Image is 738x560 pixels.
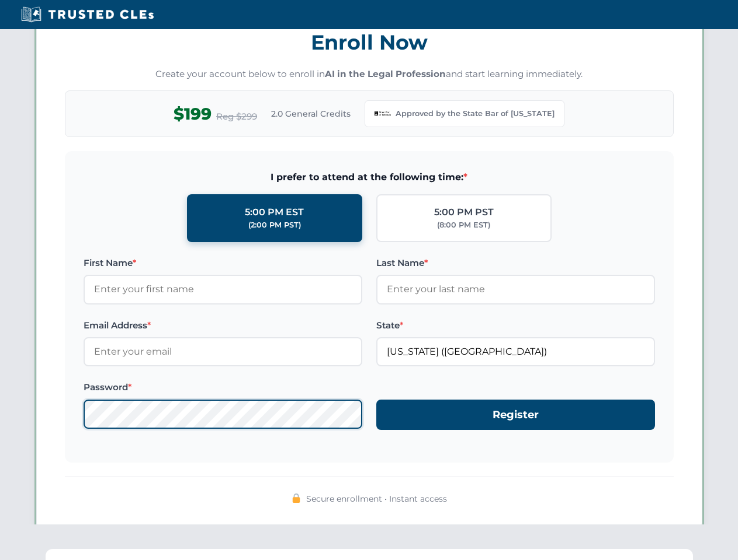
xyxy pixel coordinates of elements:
span: Secure enrollment • Instant access [306,492,447,505]
label: Email Address [84,318,362,332]
h3: Enroll Now [65,24,674,61]
label: Password [84,380,362,394]
div: 5:00 PM EST [245,205,304,220]
div: (2:00 PM PST) [248,219,301,231]
strong: AI in the Legal Profession [325,68,446,79]
input: Enter your email [84,337,362,366]
div: (8:00 PM EST) [437,219,490,231]
input: Georgia (GA) [376,337,655,366]
button: Register [376,400,655,430]
label: First Name [84,256,362,270]
div: 5:00 PM PST [434,205,494,220]
span: I prefer to attend at the following time: [84,170,655,185]
span: Approved by the State Bar of [US_STATE] [396,108,555,120]
img: 🔒 [292,494,301,503]
label: Last Name [376,256,655,270]
input: Enter your last name [376,275,655,304]
span: 2.0 General Credits [271,107,351,120]
label: State [376,318,655,332]
span: $199 [174,101,212,127]
img: Trusted CLEs [18,6,157,23]
input: Enter your first name [84,275,362,304]
span: Reg $299 [216,110,257,124]
p: Create your account below to enroll in and start learning immediately. [65,68,674,81]
img: Georgia Bar [375,106,391,122]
